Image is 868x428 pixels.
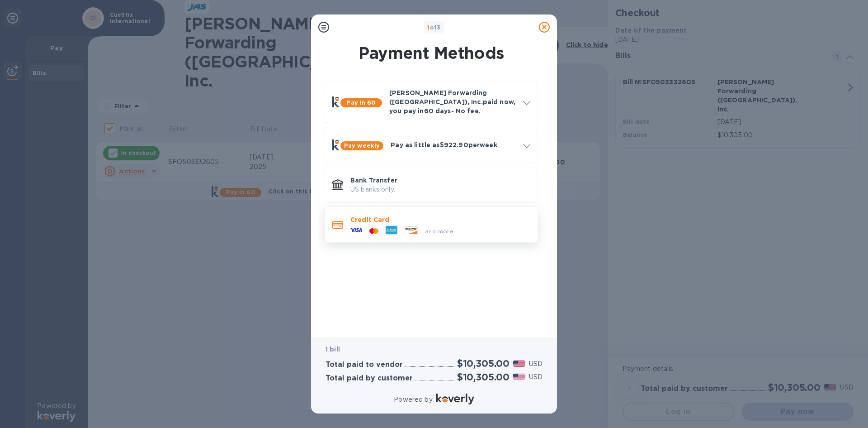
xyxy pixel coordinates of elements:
[350,215,530,224] p: Credit Card
[457,358,509,369] h2: $10,305.00
[350,185,530,194] p: US banks only.
[325,374,413,383] h3: Total paid by customer
[513,374,525,380] img: USD
[529,372,542,382] p: USD
[436,394,474,404] img: Logo
[457,371,509,383] h2: $10,305.00
[325,361,403,369] h3: Total paid to vendor
[391,140,516,149] p: Pay as little as $922.90 per week
[344,142,380,149] b: Pay weekly
[425,228,458,235] span: and more...
[323,43,540,63] h1: Payment Methods
[325,346,340,353] b: 1 bill
[394,395,432,404] p: Powered by
[427,24,429,31] span: 1
[350,176,530,185] p: Bank Transfer
[529,359,542,369] p: USD
[389,88,516,115] p: [PERSON_NAME] Forwarding ([GEOGRAPHIC_DATA]), Inc. paid now, you pay in 60 days - No fee.
[427,24,441,31] b: of 3
[513,361,525,367] img: USD
[346,99,376,106] b: Pay in 60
